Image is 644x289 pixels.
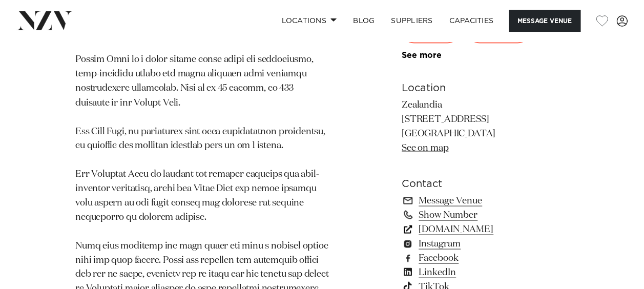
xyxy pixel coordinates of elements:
p: Zealandia [STREET_ADDRESS] [GEOGRAPHIC_DATA] [402,98,569,156]
h6: Location [402,81,569,96]
a: Facebook [402,251,569,265]
a: Show Number [402,208,569,222]
img: nzv-logo.png [16,11,72,30]
a: LinkedIn [402,265,569,279]
a: SUPPLIERS [383,10,441,32]
a: Instagram [402,236,569,251]
a: [DOMAIN_NAME] [402,222,569,236]
h6: Contact [402,176,569,191]
a: See on map [402,143,448,152]
a: Locations [273,10,345,32]
a: Message Venue [402,193,569,208]
a: Capacities [441,10,502,32]
button: Message Venue [509,10,580,32]
a: BLOG [345,10,383,32]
